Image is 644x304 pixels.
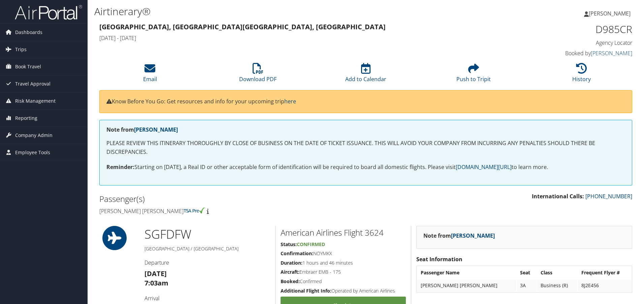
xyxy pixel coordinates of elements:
[134,126,178,133] a: [PERSON_NAME]
[15,144,50,161] span: Employee Tools
[284,98,296,105] a: here
[281,278,406,285] h5: Confirmed
[517,267,537,279] th: Seat
[106,163,134,171] strong: Reminder:
[578,279,631,292] td: 8J2E456
[281,250,406,257] h5: NOYMKX
[15,24,42,41] span: Dashboards
[15,58,41,75] span: Book Travel
[281,269,299,275] strong: Aircraft:
[144,295,270,302] h4: Arrival
[143,67,157,83] a: Email
[417,267,516,279] th: Passenger Name
[281,278,300,284] strong: Booked:
[106,126,178,133] strong: Note from
[507,39,632,46] h4: Agency Locator
[297,241,325,247] span: Confirmed
[517,279,537,292] td: 3A
[144,269,167,278] strong: [DATE]
[423,232,495,239] strong: Note from
[281,288,331,294] strong: Additional Flight Info:
[99,207,361,215] h4: [PERSON_NAME] [PERSON_NAME]
[144,226,270,243] h1: SGF DFW
[15,93,56,109] span: Risk Management
[345,67,386,83] a: Add to Calendar
[572,67,591,83] a: History
[537,279,577,292] td: Business (R)
[15,127,53,144] span: Company Admin
[537,267,577,279] th: Class
[144,259,270,266] h4: Departure
[15,110,37,127] span: Reporting
[99,22,386,31] strong: [GEOGRAPHIC_DATA], [GEOGRAPHIC_DATA] [GEOGRAPHIC_DATA], [GEOGRAPHIC_DATA]
[106,163,625,172] p: Starting on [DATE], a Real ID or other acceptable form of identification will be required to boar...
[184,207,205,213] img: tsa-precheck.png
[99,34,496,42] h4: [DATE] - [DATE]
[456,67,491,83] a: Push to Tripit
[456,163,512,171] a: [DOMAIN_NAME][URL]
[584,3,637,24] a: [PERSON_NAME]
[281,269,406,275] h5: Embraer EMB - 175
[451,232,495,239] a: [PERSON_NAME]
[578,267,631,279] th: Frequent Flyer #
[281,288,406,294] h5: Operated by American Airlines
[589,10,631,17] span: [PERSON_NAME]
[532,193,584,200] strong: International Calls:
[144,245,270,252] h5: [GEOGRAPHIC_DATA] / [GEOGRAPHIC_DATA]
[591,49,632,57] a: [PERSON_NAME]
[94,4,456,19] h1: Airtinerary®
[585,193,632,200] a: [PHONE_NUMBER]
[281,260,302,266] strong: Duration:
[239,67,277,83] a: Download PDF
[417,279,516,292] td: [PERSON_NAME] [PERSON_NAME]
[15,4,82,20] img: airportal-logo.png
[281,250,313,257] strong: Confirmation:
[416,256,462,263] strong: Seat Information
[106,139,625,156] p: PLEASE REVIEW THIS ITINERARY THOROUGHLY BY CLOSE OF BUSINESS ON THE DATE OF TICKET ISSUANCE. THIS...
[15,41,27,58] span: Trips
[106,97,625,106] p: Know Before You Go: Get resources and info for your upcoming trip
[281,260,406,266] h5: 1 hours and 46 minutes
[99,193,361,205] h2: Passenger(s)
[281,241,297,247] strong: Status:
[144,278,168,288] strong: 7:03am
[507,49,632,57] h4: Booked by
[15,75,51,92] span: Travel Approval
[507,22,632,36] h1: D985CR
[281,227,406,238] h2: American Airlines Flight 3624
